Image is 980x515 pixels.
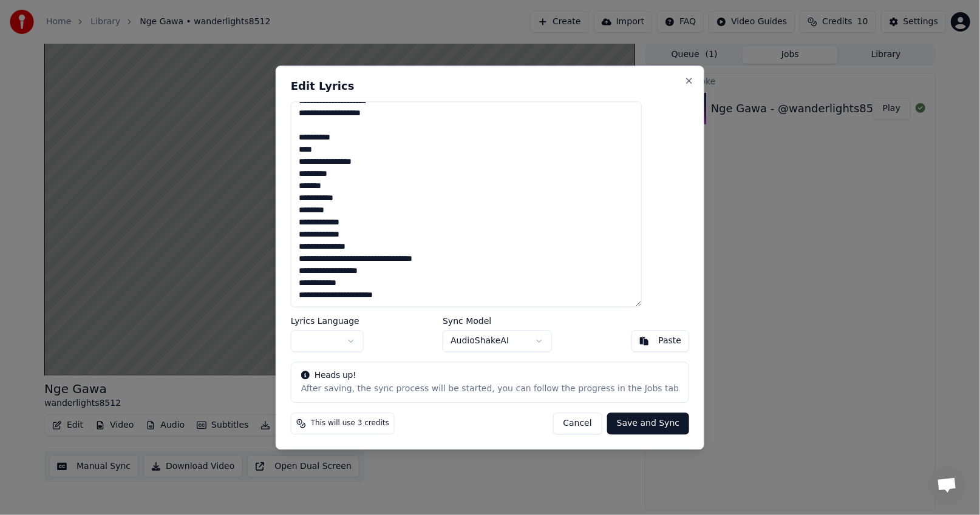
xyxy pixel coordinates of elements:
[291,317,364,325] label: Lyrics Language
[301,369,679,382] div: Heads up!
[553,412,602,434] button: Cancel
[658,335,681,347] div: Paste
[311,419,389,428] span: This will use 3 credits
[607,412,689,434] button: Save and Sync
[631,330,689,352] button: Paste
[443,317,552,325] label: Sync Model
[301,383,679,395] div: After saving, the sync process will be started, you can follow the progress in the Jobs tab
[291,81,689,92] h2: Edit Lyrics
